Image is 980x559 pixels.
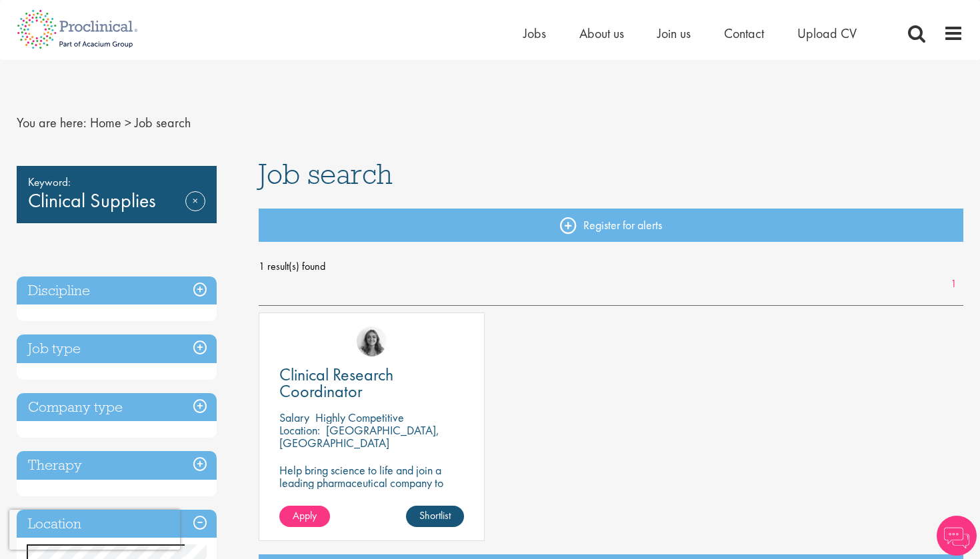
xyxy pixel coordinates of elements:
p: Highly Competitive [315,410,404,425]
span: Keyword: [28,173,205,191]
iframe: reCAPTCHA [9,510,180,550]
span: Job search [135,114,191,131]
span: Apply [293,508,317,522]
a: 1 [944,277,963,292]
a: Upload CV [797,25,857,42]
span: Salary [279,410,309,425]
img: Jackie Cerchio [357,326,387,356]
img: Chatbot [937,516,977,556]
p: Help bring science to life and join a leading pharmaceutical company to play a key role in delive... [279,464,464,527]
p: [GEOGRAPHIC_DATA], [GEOGRAPHIC_DATA] [279,422,439,450]
a: About us [579,25,624,42]
a: breadcrumb link [90,114,121,131]
h3: Discipline [17,277,217,305]
h3: Therapy [17,451,217,480]
span: You are here: [17,114,87,131]
a: Remove [185,191,205,230]
a: Shortlist [406,506,464,527]
a: Register for alerts [259,209,964,242]
span: Clinical Research Coordinator [279,363,393,402]
span: Job search [259,156,393,192]
a: Clinical Research Coordinator [279,366,464,400]
span: Location: [279,422,320,438]
h3: Job type [17,334,217,363]
div: Clinical Supplies [17,166,217,223]
span: > [125,114,131,131]
a: Join us [657,25,691,42]
a: Jobs [523,25,546,42]
a: Apply [279,506,330,527]
span: 1 result(s) found [259,257,964,277]
h3: Company type [17,393,217,422]
a: Contact [724,25,764,42]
